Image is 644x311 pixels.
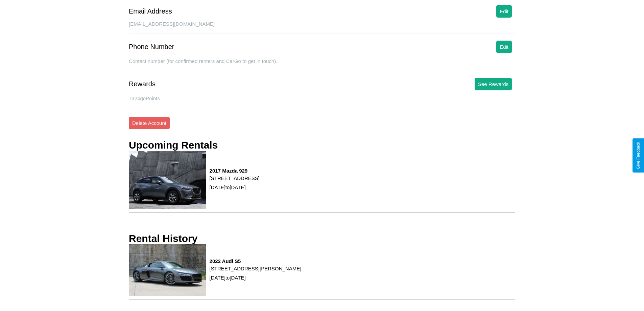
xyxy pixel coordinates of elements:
h3: Upcoming Rentals [129,139,218,151]
h3: Rental History [129,233,197,244]
p: 7324 goPoints [129,94,515,103]
p: [DATE] to [DATE] [210,273,302,282]
p: [DATE] to [DATE] [210,183,260,192]
h3: 2022 Audi S5 [210,258,302,264]
div: Give Feedback [636,142,641,169]
h3: 2017 Mazda 929 [210,168,260,174]
img: rental [129,151,206,209]
div: Contact number (for confirmed renters and CarGo to get in touch). [129,58,515,71]
div: Phone Number [129,43,174,51]
div: [EMAIL_ADDRESS][DOMAIN_NAME] [129,21,515,34]
button: Delete Account [129,117,170,129]
button: Edit [496,41,512,53]
div: Rewards [129,80,156,88]
p: [STREET_ADDRESS][PERSON_NAME] [210,264,302,273]
button: Edit [496,5,512,18]
img: rental [129,244,206,296]
p: [STREET_ADDRESS] [210,174,260,183]
button: See Rewards [475,78,512,90]
div: Email Address [129,7,172,15]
